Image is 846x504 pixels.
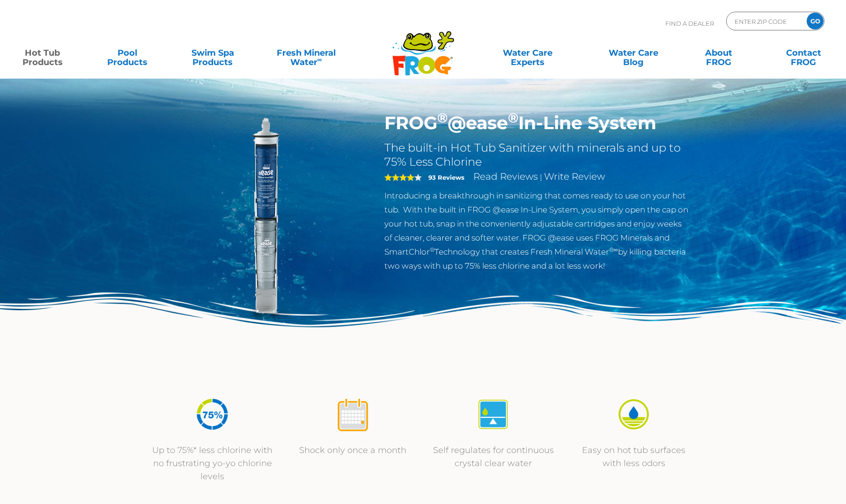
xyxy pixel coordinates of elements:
[95,44,161,62] a: PoolProducts
[384,189,690,273] p: Introducing a breakthrough in sanitizing that comes ready to use on your hot tub. With the built ...
[609,246,618,253] sup: ®∞
[292,444,414,457] p: Shock only once a month
[195,397,230,432] img: icon-atease-75percent-less
[433,444,554,470] p: Self regulates for continuous crystal clear water
[428,174,464,181] strong: 93 Reviews
[476,397,511,432] img: icon-atease-self-regulates
[508,110,518,126] sup: ®
[807,13,824,29] input: GO
[430,246,434,253] sup: ®
[474,44,581,62] a: Water CareExperts
[685,44,751,62] a: AboutFROG
[600,44,666,62] a: Water CareBlog
[544,171,605,182] a: Write Review
[9,44,75,62] a: Hot TubProducts
[573,444,695,470] p: Easy on hot tub surfaces with less odors
[384,112,690,134] h1: FROG @ease In-Line System
[473,171,538,182] a: Read Reviews
[665,12,714,35] p: Find A Dealer
[317,56,322,63] sup: ∞
[384,174,414,181] span: 4
[771,44,837,62] a: ContactFROG
[387,19,459,76] img: Frog Products Logo
[437,110,448,126] sup: ®
[616,397,651,432] img: icon-atease-easy-on
[156,112,371,327] img: inline-system.png
[335,397,370,432] img: icon-atease-shock-once
[180,44,246,62] a: Swim SpaProducts
[152,444,273,483] p: Up to 75%* less chlorine with no frustrating yo-yo chlorine levels
[540,173,542,182] span: |
[384,141,690,169] h2: The built-in Hot Tub Sanitizer with minerals and up to 75% Less Chlorine
[265,44,347,62] a: Fresh MineralWater∞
